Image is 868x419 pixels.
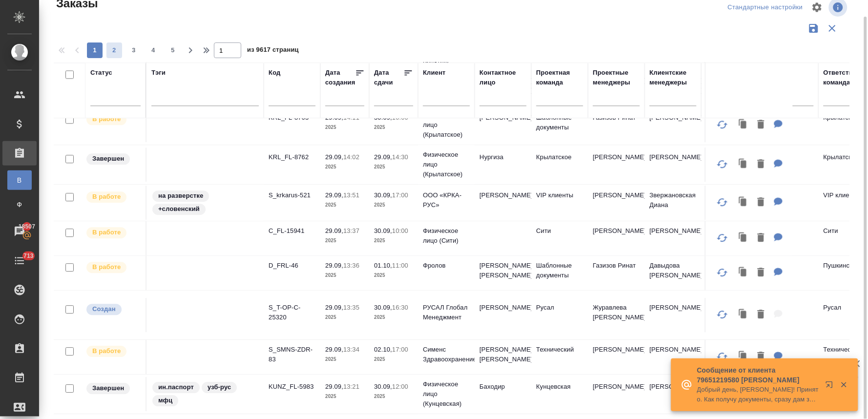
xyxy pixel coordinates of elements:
[325,236,364,246] p: 2025
[392,191,408,199] p: 17:00
[158,191,203,201] p: на разверстке
[588,256,645,290] td: Газизов Ринат
[343,304,360,311] p: 13:35
[588,340,645,374] td: [PERSON_NAME]
[325,262,343,269] p: 29.09,
[343,262,360,269] p: 13:36
[423,110,470,140] p: Физическое лицо (Крылатское)
[269,226,316,236] p: C_FL-15941
[423,68,445,78] div: Клиент
[753,263,769,283] button: Удалить
[325,392,364,401] p: 2025
[92,114,121,124] p: В работе
[269,152,316,162] p: KRL_FL-8762
[85,152,141,166] div: Выставляет КМ при направлении счета или после выполнения всех работ/сдачи заказа клиенту. Окончат...
[106,42,122,58] button: 2
[701,298,819,332] td: (ТУ) ООО "Трактат"
[531,298,588,332] td: Русал
[325,304,343,311] p: 29.09,
[374,346,392,353] p: 02.10,
[650,68,697,87] div: Клиентские менеджеры
[90,68,112,78] div: Статус
[645,186,701,220] td: Звержановская Диана
[325,200,364,210] p: 2025
[536,68,583,87] div: Проектная команда
[423,226,470,246] p: Физическое лицо (Сити)
[85,345,141,358] div: Выставляет ПМ после принятия заказа от КМа
[374,153,392,161] p: 29.09,
[711,345,734,368] button: Обновить
[753,228,769,248] button: Удалить
[531,256,588,290] td: Шаблонные документы
[423,190,470,210] p: ООО «КРКА-РУС»
[475,108,531,142] td: [PERSON_NAME]
[325,123,364,132] p: 2025
[269,345,316,364] p: S_SMNS-ZDR-83
[374,200,413,210] p: 2025
[126,45,142,55] span: 3
[269,303,316,322] p: S_T-OP-C-25320
[151,189,259,216] div: на разверстке, +словенский
[701,108,819,142] td: (МБ) ООО "Монблан"
[711,113,734,136] button: Обновить
[475,147,531,182] td: Нургиза
[734,192,753,212] button: Клонировать
[325,271,364,280] p: 2025
[531,147,588,182] td: Крылатское
[645,377,701,411] td: [PERSON_NAME]
[480,68,527,87] div: Контактное лицо
[697,385,819,404] p: Добрый день, [PERSON_NAME]! Принято. Как получу документы, сразу дам знать
[126,42,142,58] button: 3
[711,226,734,250] button: Обновить
[753,154,769,174] button: Удалить
[423,303,470,322] p: РУСАЛ Глобал Менеджмент
[834,380,854,389] button: Закрыть
[823,19,842,38] button: Сбросить фильтры
[804,19,823,38] button: Сохранить фильтры
[734,347,753,367] button: Клонировать
[325,313,364,322] p: 2025
[392,153,408,161] p: 14:30
[269,382,316,392] p: KUNZ_FL-5983
[593,68,640,87] div: Проектные менеджеры
[423,261,470,271] p: Фролов
[18,251,40,261] span: 713
[475,186,531,220] td: [PERSON_NAME]
[374,383,392,390] p: 30.09,
[325,383,343,390] p: 29.09,
[374,123,413,132] p: 2025
[92,228,121,237] p: В работе
[343,191,360,199] p: 13:51
[588,186,645,220] td: [PERSON_NAME]
[92,192,121,202] p: В работе
[92,262,121,272] p: В работе
[392,346,408,353] p: 17:00
[146,42,161,58] button: 4
[325,153,343,161] p: 29.09,
[374,392,413,401] p: 2025
[85,382,141,395] div: Выставляет КМ при направлении счета или после выполнения всех работ/сдачи заказа клиенту. Окончат...
[701,186,819,220] td: (МБ) ООО "Монблан"
[158,396,172,405] p: мфц
[711,303,734,326] button: Обновить
[734,263,753,283] button: Клонировать
[12,175,27,185] span: В
[7,195,32,214] a: Ф
[734,305,753,325] button: Клонировать
[475,298,531,332] td: [PERSON_NAME]
[269,190,316,200] p: S_krkarus-521
[392,262,408,269] p: 11:00
[645,147,701,182] td: [PERSON_NAME]
[531,108,588,142] td: Шаблонные документы
[165,42,181,58] button: 5
[531,221,588,255] td: Сити
[374,191,392,199] p: 30.09,
[753,192,769,212] button: Удалить
[701,340,819,374] td: (МБ) ООО "Монблан"
[325,355,364,364] p: 2025
[588,108,645,142] td: Газизов Ринат
[588,298,645,332] td: Журавлева [PERSON_NAME]
[325,346,343,353] p: 29.09,
[374,227,392,234] p: 30.09,
[151,68,166,78] div: Тэги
